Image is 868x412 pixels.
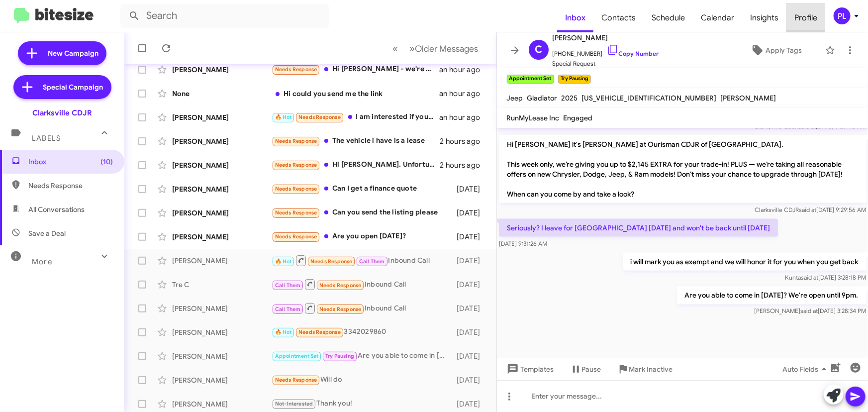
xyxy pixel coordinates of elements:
[272,89,439,99] div: Hi could you send me the link
[742,3,786,32] a: Insights
[319,282,362,289] span: Needs Response
[32,108,92,118] div: Clarksville CDJR
[172,160,272,170] div: [PERSON_NAME]
[13,75,111,99] a: Special Campaign
[439,65,488,75] div: an hour ago
[454,375,488,385] div: [DATE]
[558,75,591,84] small: Try Pausing
[607,50,659,57] a: Copy Number
[785,274,866,281] span: Kunta [DATE] 3:28:18 PM
[172,112,272,122] div: [PERSON_NAME]
[32,257,52,266] span: More
[172,89,272,99] div: None
[582,360,601,378] span: Pause
[439,89,488,99] div: an hour ago
[553,44,659,59] span: [PHONE_NUMBER]
[557,3,593,32] span: Inbox
[622,253,866,271] p: i will mark you as exempt and we will honor it for you when you get back
[172,399,272,409] div: [PERSON_NAME]
[774,360,838,378] button: Auto Fields
[786,3,825,32] a: Profile
[440,136,488,146] div: 2 hours ago
[275,114,292,120] span: 🔥 Hot
[505,360,554,378] span: Templates
[275,329,292,335] span: 🔥 Hot
[172,280,272,290] div: Tre C
[582,94,717,103] span: [US_VEHICLE_IDENTIFICATION_NUMBER]
[275,138,317,144] span: Needs Response
[454,280,488,290] div: [DATE]
[454,232,488,242] div: [DATE]
[629,360,673,378] span: Mark Inactive
[644,3,693,32] a: Schedule
[18,41,106,65] a: New Campaign
[28,205,85,214] span: All Conversations
[325,353,354,359] span: Try Pausing
[275,401,313,407] span: Not-Interested
[415,43,479,54] span: Older Messages
[275,186,317,192] span: Needs Response
[172,375,272,385] div: [PERSON_NAME]
[172,256,272,266] div: [PERSON_NAME]
[275,282,301,289] span: Call Them
[272,374,454,386] div: Will do
[535,42,542,58] span: C
[272,350,454,362] div: Are you able to come in [DATE]? We're open until 9pm.
[310,258,353,265] span: Needs Response
[454,399,488,409] div: [DATE]
[507,113,560,122] span: RunMyLease Inc
[298,329,341,335] span: Needs Response
[562,94,578,103] span: 2025
[272,135,440,147] div: The vehicle i have is a lease
[800,308,818,315] span: said at
[676,287,866,305] p: Are you able to come in [DATE]? We're open until 9pm.
[801,274,818,281] span: said at
[755,206,866,213] span: Clarksville CDJR [DATE] 9:29:56 AM
[440,160,488,170] div: 2 hours ago
[272,278,454,291] div: Inbound Call
[272,64,439,75] div: Hi [PERSON_NAME] - we're not interested at this time but thanks for checking. Have a great day!
[275,306,301,312] span: Call Them
[275,233,317,240] span: Needs Response
[593,3,644,32] a: Contacts
[28,228,66,238] span: Save a Deal
[319,306,362,312] span: Needs Response
[172,232,272,242] div: [PERSON_NAME]
[499,135,867,203] p: Hi [PERSON_NAME] it's [PERSON_NAME] at Ourisman CDJR of [GEOGRAPHIC_DATA]. This week only, we’re ...
[507,94,523,103] span: Jeep
[275,162,317,168] span: Needs Response
[410,42,415,55] span: »
[499,240,547,247] span: [DATE] 9:31:26 AM
[499,219,778,237] p: Seriously? I leave for [GEOGRAPHIC_DATA] [DATE] and won't be back until [DATE]
[527,94,558,103] span: Gladiator
[172,351,272,361] div: [PERSON_NAME]
[275,353,319,359] span: Appointment Set
[564,113,593,122] span: Engaged
[172,136,272,146] div: [PERSON_NAME]
[359,258,385,265] span: Call Them
[298,114,341,120] span: Needs Response
[43,82,103,92] span: Special Campaign
[825,7,857,24] button: PL
[272,302,454,314] div: Inbound Call
[387,38,404,59] button: Previous
[172,327,272,337] div: [PERSON_NAME]
[693,3,742,32] span: Calendar
[766,41,802,59] span: Apply Tags
[272,159,440,171] div: Hi [PERSON_NAME]. Unfortunately probably not as my car is paid off so it would need to be a reall...
[393,42,398,55] span: «
[272,183,454,195] div: Can I get a finance quote
[404,38,484,59] button: Next
[553,32,659,44] span: [PERSON_NAME]
[439,112,488,122] div: an hour ago
[272,326,454,338] div: 3342029860
[562,360,609,378] button: Pause
[454,304,488,313] div: [DATE]
[48,48,98,58] span: New Campaign
[454,256,488,266] div: [DATE]
[454,351,488,361] div: [DATE]
[609,360,681,378] button: Mark Inactive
